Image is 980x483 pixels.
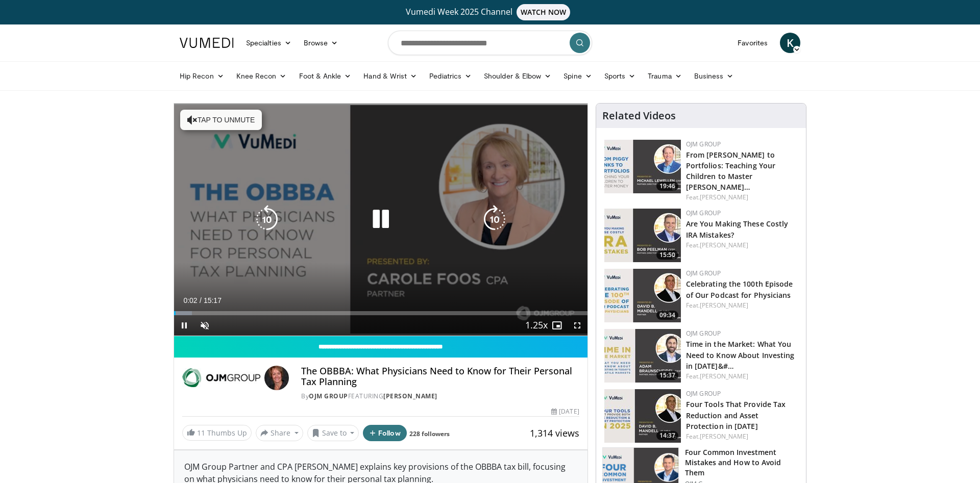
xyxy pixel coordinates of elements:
[181,4,799,20] a: Vumedi Week 2025 ChannelWATCH NOW
[182,366,260,390] img: OJM Group
[240,33,298,53] a: Specialties
[301,366,579,388] h4: The OBBBA: What Physicians Need to Know for Their Personal Tax Planning
[686,372,798,381] div: Feat.
[180,38,234,48] img: VuMedi Logo
[686,150,776,192] a: From [PERSON_NAME] to Portfolios: Teaching Your Children to Master [PERSON_NAME]…
[383,392,437,400] a: [PERSON_NAME]
[174,104,587,336] video-js: Video Player
[174,315,194,336] button: Pause
[686,219,789,239] a: Are You Making These Costly IRA Mistakes?
[551,407,579,416] div: [DATE]
[357,66,423,86] a: Hand & Wrist
[686,399,786,430] a: Four Tools That Provide Tax Reduction and Asset Protection in [DATE]
[700,432,748,441] a: [PERSON_NAME]
[604,209,681,262] a: 15:50
[363,425,407,441] button: Follow
[604,329,681,383] img: cfc453be-3f74-41d3-a301-0743b7c46f05.150x105_q85_crop-smart_upscale.jpg
[700,241,748,249] a: [PERSON_NAME]
[547,315,567,336] button: Enable picture-in-picture mode
[656,371,678,380] span: 15:37
[686,301,798,310] div: Feat.
[180,110,262,130] button: Tap to unmute
[700,372,748,380] a: [PERSON_NAME]
[686,241,798,250] div: Feat.
[780,33,800,53] a: K
[194,315,215,336] button: Unmute
[604,389,681,443] a: 14:37
[700,301,748,310] a: [PERSON_NAME]
[182,425,252,441] a: 11 Thumbs Up
[656,182,678,191] span: 19:46
[197,428,205,438] span: 11
[517,4,571,20] span: WATCH NOW
[656,431,678,440] span: 14:37
[423,66,478,86] a: Pediatrics
[183,296,197,304] span: 0:02
[686,279,793,299] a: Celebrating the 100th Episode of Our Podcast for Physicians
[200,296,202,304] span: /
[174,311,587,315] div: Progress Bar
[685,447,800,478] h3: Four Common Investment Mistakes and How to Avoid Them
[230,66,293,86] a: Knee Recon
[604,140,681,193] a: 19:46
[478,66,557,86] a: Shoulder & Elbow
[567,315,587,336] button: Fullscreen
[604,140,681,193] img: 282c92bf-9480-4465-9a17-aeac8df0c943.150x105_q85_crop-smart_upscale.jpg
[602,110,676,122] h4: Related Videos
[686,140,721,148] a: OJM Group
[686,193,798,202] div: Feat.
[604,329,681,383] a: 15:37
[604,389,681,443] img: 6704c0a6-4d74-4e2e-aaba-7698dfbc586a.150x105_q85_crop-smart_upscale.jpg
[731,33,774,53] a: Favorites
[688,66,740,86] a: Business
[656,311,678,320] span: 09:34
[604,269,681,322] a: 09:34
[409,429,450,438] a: 228 followers
[656,250,678,260] span: 15:50
[174,66,230,86] a: Hip Recon
[700,193,748,201] a: [PERSON_NAME]
[686,269,721,277] a: OJM Group
[604,209,681,262] img: 4b415aee-9520-4d6f-a1e1-8e5e22de4108.150x105_q85_crop-smart_upscale.jpg
[388,31,592,55] input: Search topics, interventions
[298,33,345,53] a: Browse
[309,392,348,400] a: OJM Group
[301,392,579,401] div: By FEATURING
[557,66,598,86] a: Spine
[686,329,721,338] a: OJM Group
[686,209,721,217] a: OJM Group
[686,432,798,441] div: Feat.
[526,315,547,336] button: Playback Rate
[307,425,359,441] button: Save to
[686,339,795,370] a: Time in the Market: What You Need to Know About Investing in [DATE]&#…
[642,66,688,86] a: Trauma
[204,296,222,304] span: 15:17
[256,425,303,441] button: Share
[530,427,579,439] span: 1,314 views
[604,269,681,322] img: 7438bed5-bde3-4519-9543-24a8eadaa1c2.150x105_q85_crop-smart_upscale.jpg
[686,389,721,398] a: OJM Group
[264,366,289,390] img: Avatar
[598,66,642,86] a: Sports
[293,66,358,86] a: Foot & Ankle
